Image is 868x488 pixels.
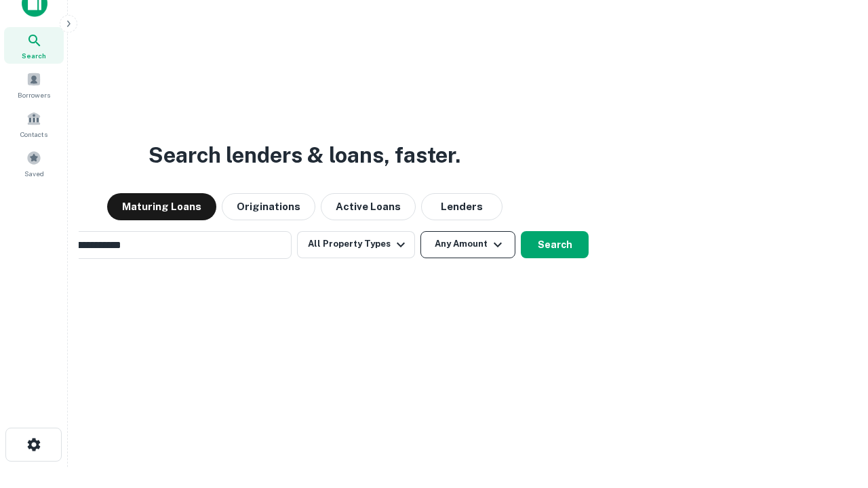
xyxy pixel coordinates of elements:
button: All Property Types [297,231,415,258]
button: Any Amount [420,231,515,258]
span: Borrowers [18,89,50,100]
h3: Search lenders & loans, faster. [149,139,460,171]
a: Search [4,27,64,64]
iframe: Chat Widget [800,336,868,401]
button: Lenders [421,193,502,220]
a: Saved [4,145,64,182]
span: Search [22,50,46,61]
button: Originations [222,193,315,220]
a: Contacts [4,106,64,142]
button: Active Loans [321,193,416,220]
button: Maturing Loans [107,193,216,220]
span: Saved [24,168,44,179]
button: Search [521,231,589,258]
span: Contacts [20,129,47,140]
a: Borrowers [4,66,64,103]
